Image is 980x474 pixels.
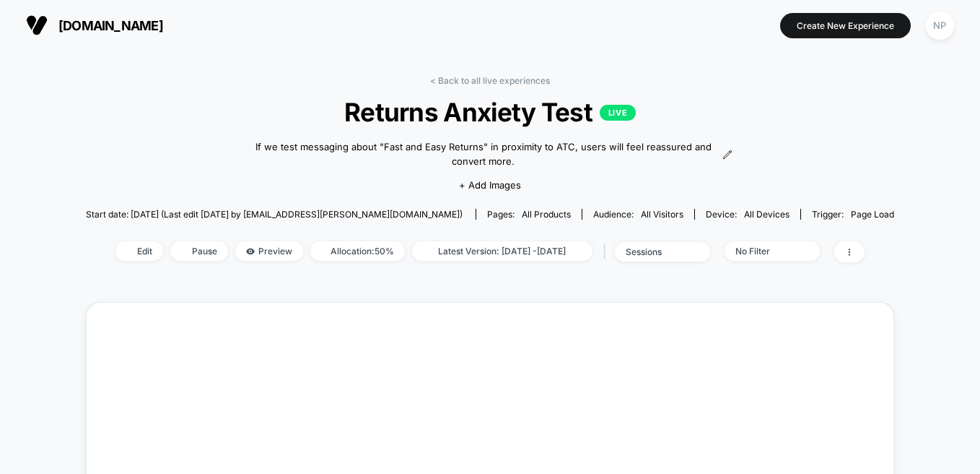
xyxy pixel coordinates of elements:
[459,179,521,191] span: + Add Images
[26,14,48,36] img: Visually logo
[487,209,571,220] div: Pages:
[412,241,592,261] span: Latest Version: [DATE] - [DATE]
[600,241,615,262] span: |
[780,13,911,38] button: Create New Experience
[126,97,854,127] span: Returns Anxiety Test
[115,241,163,261] span: Edit
[235,241,303,261] span: Preview
[626,246,683,257] div: sessions
[926,12,954,40] div: NP
[430,75,550,86] a: < Back to all live experiences
[22,14,167,37] button: [DOMAIN_NAME]
[922,11,958,40] button: NP
[735,246,793,257] div: No Filter
[600,105,636,121] p: LIVE
[58,18,163,33] span: [DOMAIN_NAME]
[593,209,683,220] div: Audience:
[694,209,800,220] span: Device:
[851,209,894,220] span: Page Load
[170,241,228,261] span: Pause
[310,241,405,261] span: Allocation: 50%
[641,209,683,220] span: All Visitors
[744,209,789,220] span: all devices
[86,209,463,220] span: Start date: [DATE] (Last edit [DATE] by [EMAIL_ADDRESS][PERSON_NAME][DOMAIN_NAME])
[812,209,894,220] div: Trigger:
[248,140,719,168] span: If we test messaging about "Fast and Easy Returns" in proximity to ATC, users will feel reassured...
[522,209,571,220] span: all products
